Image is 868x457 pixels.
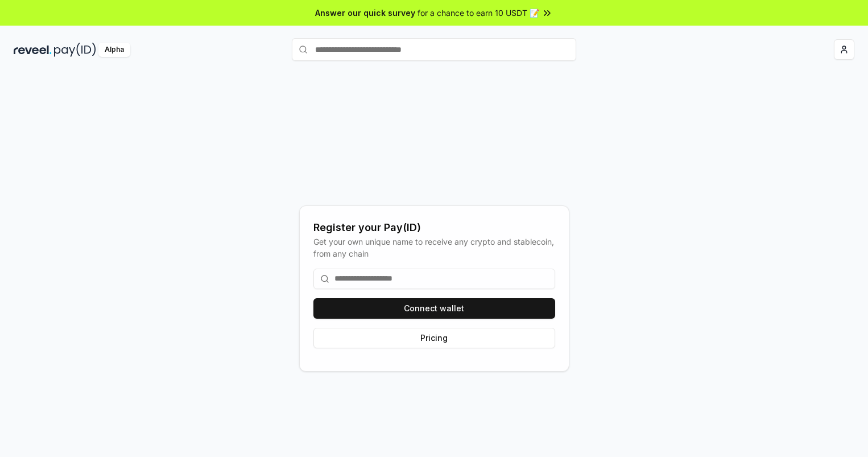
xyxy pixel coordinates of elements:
div: Alpha [98,43,130,57]
span: Answer our quick survey [315,7,415,19]
div: Get your own unique name to receive any crypto and stablecoin, from any chain [313,236,555,260]
img: reveel_dark [14,43,52,57]
button: Connect wallet [313,298,555,319]
span: for a chance to earn 10 USDT 📝 [418,7,539,19]
div: Register your Pay(ID) [313,220,555,236]
button: Pricing [313,328,555,348]
img: pay_id [54,43,96,57]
